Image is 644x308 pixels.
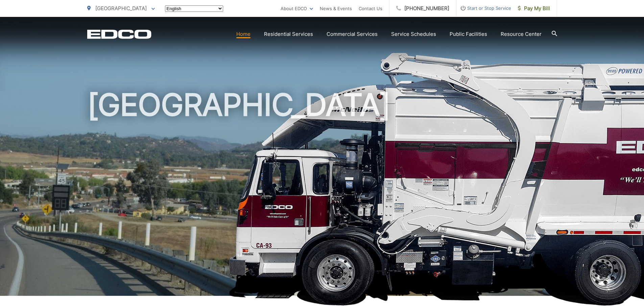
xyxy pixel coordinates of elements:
[264,30,313,38] a: Residential Services
[320,4,352,13] a: News & Events
[281,4,313,13] a: About EDCO
[518,4,550,13] span: Pay My Bill
[95,5,147,11] span: [GEOGRAPHIC_DATA]
[87,29,151,39] a: EDCD logo. Return to the homepage.
[501,30,542,38] a: Resource Center
[236,30,251,38] a: Home
[391,30,436,38] a: Service Schedules
[359,4,382,13] a: Contact Us
[450,30,487,38] a: Public Facilities
[327,30,378,38] a: Commercial Services
[165,5,223,12] select: Select a language
[87,88,557,302] h1: [GEOGRAPHIC_DATA]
